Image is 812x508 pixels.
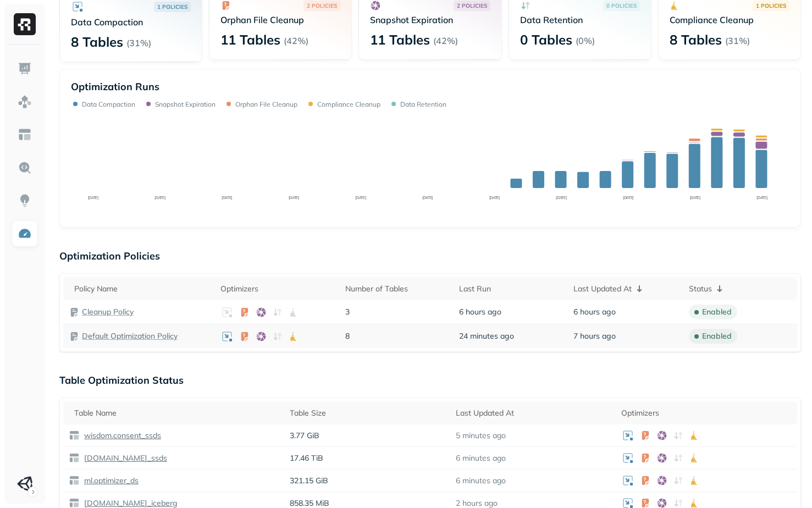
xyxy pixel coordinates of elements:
[317,100,380,108] p: Compliance Cleanup
[17,476,32,492] img: Unity
[456,430,506,441] p: 5 minutes ago
[69,452,80,463] img: table
[756,2,786,10] p: 1 POLICIES
[14,13,36,35] img: Ryft
[88,195,98,200] tspan: [DATE]
[702,307,732,317] p: enabled
[606,2,637,10] p: 0 POLICIES
[689,282,792,295] div: Status
[576,35,595,46] p: ( 0% )
[489,195,500,200] tspan: [DATE]
[71,33,123,51] p: 8 Tables
[80,430,161,441] a: wisdom.consent_ssds
[370,31,430,48] p: 11 Tables
[82,331,178,341] a: Default Optimization Policy
[18,194,32,208] img: Insights
[573,282,678,295] div: Last Updated At
[154,195,165,200] tspan: [DATE]
[345,331,448,341] p: 8
[82,453,167,463] p: [DOMAIN_NAME]_ssds
[74,284,209,294] div: Policy Name
[290,408,445,418] div: Table Size
[155,100,216,108] p: Snapshot Expiration
[457,2,487,10] p: 2 POLICIES
[422,195,433,200] tspan: [DATE]
[355,195,366,200] tspan: [DATE]
[71,80,159,93] p: Optimization Runs
[459,331,514,341] span: 24 minutes ago
[573,307,616,317] span: 6 hours ago
[235,100,297,108] p: Orphan File Cleanup
[400,100,446,108] p: Data Retention
[670,31,722,48] p: 8 Tables
[71,16,191,27] p: Data Compaction
[59,250,801,262] p: Optimization Policies
[126,37,151,48] p: ( 31% )
[573,331,616,341] span: 7 hours ago
[18,227,32,241] img: Optimization
[220,14,340,25] p: Orphan File Cleanup
[725,35,750,46] p: ( 31% )
[459,284,562,294] div: Last Run
[621,408,792,418] div: Optimizers
[459,307,501,317] span: 6 hours ago
[80,453,167,463] a: [DOMAIN_NAME]_ssds
[220,31,280,48] p: 11 Tables
[623,195,633,200] tspan: [DATE]
[18,95,32,109] img: Assets
[82,307,134,317] a: Cleanup Policy
[284,35,308,46] p: ( 42% )
[456,408,611,418] div: Last Updated At
[290,430,445,441] p: 3.77 GiB
[370,14,490,25] p: Snapshot Expiration
[456,453,506,463] p: 6 minutes ago
[456,476,506,486] p: 6 minutes ago
[69,475,80,486] img: table
[157,3,187,11] p: 1 POLICIES
[74,408,279,418] div: Table Name
[307,2,337,10] p: 2 POLICIES
[690,195,700,200] tspan: [DATE]
[345,284,448,294] div: Number of Tables
[82,430,161,441] p: wisdom.consent_ssds
[82,100,135,108] p: Data Compaction
[80,476,139,486] a: ml.optimizer_ds
[82,476,139,486] p: ml.optimizer_ds
[18,128,32,142] img: Asset Explorer
[290,476,445,486] p: 321.15 GiB
[59,374,801,386] p: Table Optimization Status
[222,195,232,200] tspan: [DATE]
[69,430,80,441] img: table
[756,195,767,200] tspan: [DATE]
[289,195,299,200] tspan: [DATE]
[433,35,458,46] p: ( 42% )
[220,284,334,294] div: Optimizers
[345,307,448,317] p: 3
[18,62,32,76] img: Dashboard
[290,453,445,463] p: 17.46 TiB
[670,14,789,25] p: Compliance Cleanup
[702,331,732,341] p: enabled
[556,195,566,200] tspan: [DATE]
[520,14,640,25] p: Data Retention
[520,31,572,48] p: 0 Tables
[18,161,32,175] img: Query Explorer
